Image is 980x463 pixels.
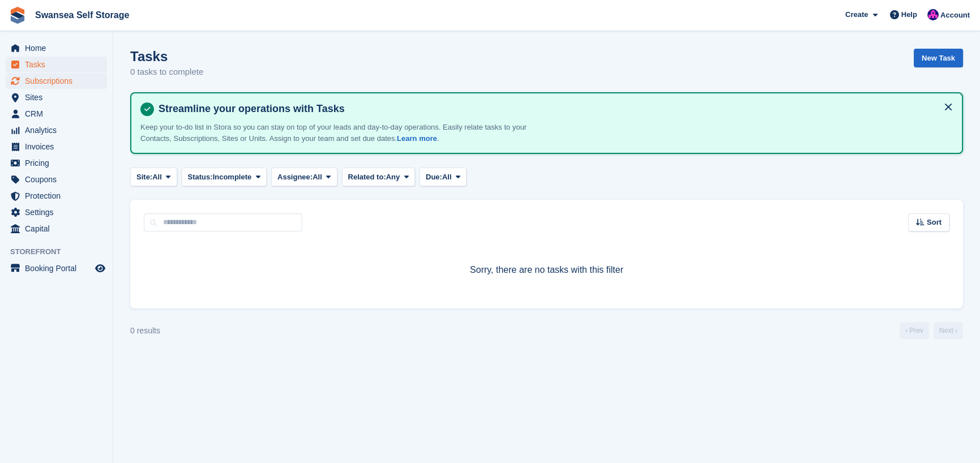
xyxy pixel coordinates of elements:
[348,172,386,183] span: Related to:
[213,172,252,183] span: Incomplete
[845,9,868,20] span: Create
[152,172,162,183] span: All
[6,40,107,56] a: menu
[25,57,93,72] span: Tasks
[940,10,970,21] span: Account
[900,322,929,339] a: Previous
[25,139,93,155] span: Invoices
[6,89,107,105] a: menu
[25,155,93,171] span: Pricing
[897,322,965,339] nav: Page
[342,168,415,186] button: Related to: Any
[25,73,93,89] span: Subscriptions
[144,263,949,277] p: Sorry, there are no tasks with this filter
[6,139,107,155] a: menu
[25,221,93,237] span: Capital
[442,172,452,183] span: All
[6,122,107,138] a: menu
[271,168,337,186] button: Assignee: All
[154,102,953,115] h4: Streamline your operations with Tasks
[6,155,107,171] a: menu
[934,322,963,339] a: Next
[25,172,93,187] span: Coupons
[25,122,93,138] span: Analytics
[9,7,26,24] img: stora-icon-8386f47178a22dfd0bd8f6a31ec36ba5ce8667c1dd55bd0f319d3a0aa187defe.svg
[25,188,93,204] span: Protection
[6,57,107,72] a: menu
[130,168,177,186] button: Site: All
[188,172,213,183] span: Status:
[25,204,93,220] span: Settings
[927,217,942,228] span: Sort
[6,204,107,220] a: menu
[25,40,93,56] span: Home
[93,261,107,275] a: Preview store
[6,172,107,187] a: menu
[6,221,107,237] a: menu
[6,106,107,122] a: menu
[130,325,160,337] div: 0 results
[313,172,322,183] span: All
[386,172,400,183] span: Any
[277,172,313,183] span: Assignee:
[130,49,203,64] h1: Tasks
[136,172,152,183] span: Site:
[397,134,437,143] a: Learn more
[6,73,107,89] a: menu
[182,168,267,186] button: Status: Incomplete
[6,188,107,204] a: menu
[914,49,963,67] a: New Task
[10,246,113,258] span: Storefront
[25,260,93,276] span: Booking Portal
[25,89,93,105] span: Sites
[6,260,107,276] a: menu
[130,66,203,79] p: 0 tasks to complete
[25,106,93,122] span: CRM
[420,168,467,186] button: Due: All
[927,9,939,20] img: Donna Davies
[901,9,917,20] span: Help
[140,122,537,144] p: Keep your to-do list in Stora so you can stay on top of your leads and day-to-day operations. Eas...
[426,172,442,183] span: Due:
[31,6,134,24] a: Swansea Self Storage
